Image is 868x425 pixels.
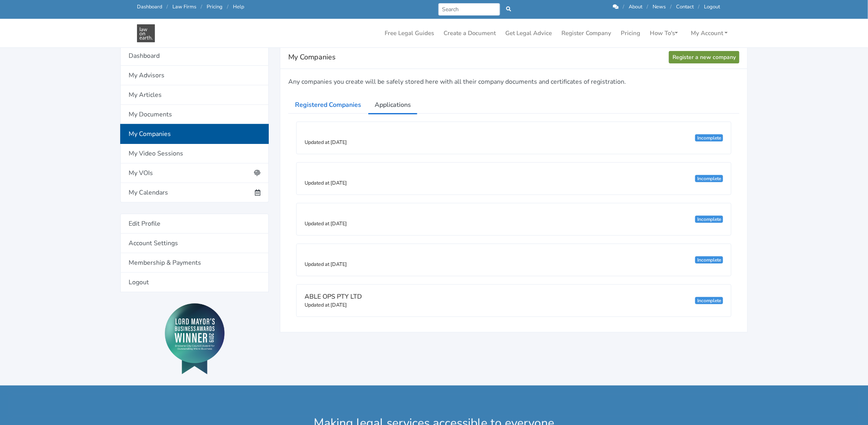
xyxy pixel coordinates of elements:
[647,26,681,41] a: How To's
[305,292,362,301] span: ABLE OPS PTY LTD
[233,3,244,10] a: Help
[120,85,269,105] a: My Articles
[695,256,723,264] div: Incomplete
[296,284,731,317] a: ABLE OPS PTY LTD Updated at [DATE] Incomplete
[695,175,723,182] div: Incomplete
[305,261,347,268] small: Updated at [DATE]
[381,26,437,41] a: Free Legal Guides
[688,26,731,41] a: My Account
[120,214,269,234] a: Edit Profile
[623,3,624,10] span: /
[172,3,196,10] a: Law Firms
[120,253,269,273] a: Membership & Payments
[305,179,347,187] small: Updated at [DATE]
[368,95,418,115] a: Applications
[698,3,700,10] span: /
[670,3,672,10] span: /
[296,203,731,236] a: Updated at [DATE] Incomplete
[201,3,202,10] span: /
[227,3,229,10] span: /
[137,24,155,42] img: Law On Earth
[120,234,269,253] a: Account Settings
[296,122,731,154] a: Updated at [DATE] Incomplete
[647,3,648,10] span: /
[629,3,642,10] a: About
[137,3,162,10] a: Dashboard
[440,26,499,41] a: Create a Document
[695,216,723,223] div: Incomplete
[120,124,269,144] a: My Companies
[676,3,694,10] a: Contact
[120,46,269,66] a: Dashboard
[558,26,614,41] a: Register Company
[288,95,368,115] a: Registered Companies
[120,183,269,203] a: My Calendars
[502,26,555,41] a: Get Legal Advice
[120,273,269,292] a: Logout
[618,26,643,41] a: Pricing
[207,3,223,10] a: Pricing
[695,134,723,142] div: Incomplete
[438,3,500,16] input: Search
[296,244,731,276] a: Updated at [DATE] Incomplete
[120,105,269,124] a: My Documents
[305,139,347,146] small: Updated at [DATE]
[120,163,269,183] a: My VOIs
[165,303,225,374] img: Lord Mayor's Award 2019
[120,66,269,85] a: My Advisors
[695,297,723,304] div: Incomplete
[120,144,269,163] a: My Video Sessions
[288,77,739,87] p: Any companies you create will be safely stored here with all their company documents and certific...
[653,3,666,10] a: News
[669,51,739,63] a: Register a new company
[305,220,347,227] small: Updated at [DATE]
[305,301,347,309] small: Updated at [DATE]
[296,162,731,195] a: Updated at [DATE] Incomplete
[704,3,720,10] a: Logout
[288,51,669,64] h4: My Companies
[166,3,168,10] span: /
